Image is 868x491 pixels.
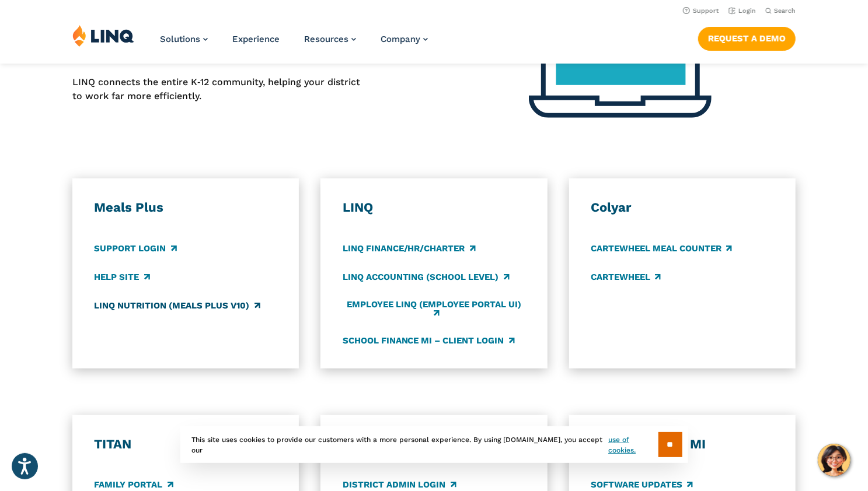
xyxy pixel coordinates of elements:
[343,242,476,255] a: LINQ Finance/HR/Charter
[160,34,200,44] span: Solutions
[343,299,526,318] a: Employee LINQ (Employee Portal UI)
[72,24,134,47] img: LINQ | K‑12 Software
[591,199,774,216] h3: Colyar
[698,27,796,50] a: Request a Demo
[728,7,756,15] a: Login
[160,34,208,44] a: Solutions
[94,271,149,283] a: Help Site
[591,271,661,283] a: CARTEWHEEL
[94,199,277,216] h3: Meals Plus
[304,34,356,44] a: Resources
[343,271,510,283] a: LINQ Accounting (school level)
[818,444,850,476] button: Hello, have a question? Let’s chat.
[304,34,348,44] span: Resources
[774,7,796,15] span: Search
[180,426,688,463] div: This site uses cookies to provide our customers with a more personal experience. By using [DOMAIN...
[94,242,176,255] a: Support Login
[232,34,280,44] a: Experience
[683,7,719,15] a: Support
[94,436,277,453] h3: TITAN
[698,24,796,50] nav: Button Navigation
[591,242,732,255] a: CARTEWHEEL Meal Counter
[608,434,658,455] a: use of cookies.
[160,24,428,63] nav: Primary Navigation
[72,75,361,104] p: LINQ connects the entire K‑12 community, helping your district to work far more efficiently.
[381,34,420,44] span: Company
[765,6,796,15] button: Open Search Bar
[343,334,515,347] a: School Finance MI – Client Login
[94,299,260,312] a: LINQ Nutrition (Meals Plus v10)
[381,34,428,44] a: Company
[343,199,526,216] h3: LINQ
